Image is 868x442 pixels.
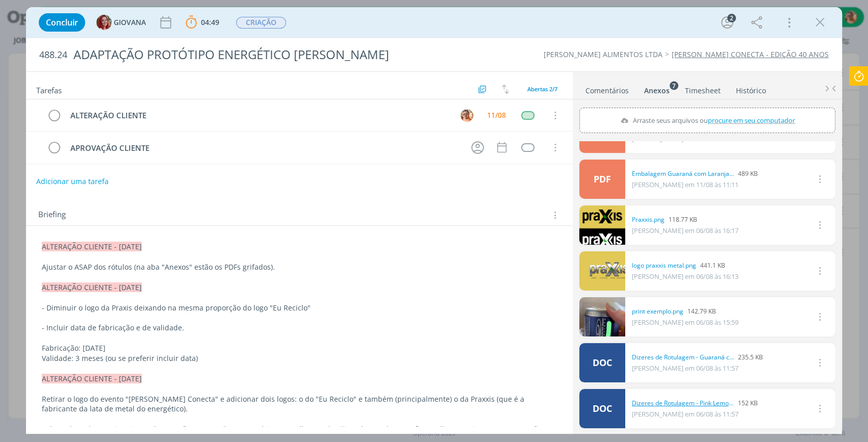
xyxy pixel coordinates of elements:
a: PDF [579,160,625,199]
span: GIOVANA [114,19,146,26]
span: [PERSON_NAME] em 11/08 às 11:11 [632,180,738,189]
button: Concluir [39,13,85,32]
a: [PERSON_NAME] CONECTA - EDIÇÃO 40 ANOS [672,49,829,59]
p: - Incluir data de fabricação e de validade. [42,323,557,333]
img: G [96,15,112,30]
span: [PERSON_NAME] em 11/08 às 11:11 [632,134,738,143]
button: CRIAÇÃO [236,16,287,29]
div: 489 KB [632,169,758,178]
p: Fabricação: [DATE] [42,343,557,353]
a: Dizeres de Rotulagem - Pink Lemonade - Convenção 40 anos.doc [632,399,734,408]
span: ALTERAÇÃO CLIENTE - [DATE] [42,282,142,292]
img: arrow-down-up.svg [502,85,509,94]
div: 142.79 KB [632,307,738,316]
a: Histórico [735,81,767,96]
p: - Diminuir o logo da Praxis deixando na mesma proporção do logo "Eu Reciclo" [42,303,557,313]
div: dialog [26,7,842,434]
label: Arraste seus arquivos ou [616,114,798,127]
span: Abertas 2/7 [527,85,557,93]
a: logo praxxis metal.png [632,261,696,270]
div: Anexos [644,86,670,96]
a: DOC [579,389,625,428]
span: [PERSON_NAME] em 06/08 às 15:59 [632,318,738,327]
a: Embalagem Guaraná com Laranja 01_revisado1.pdf [632,169,734,178]
p: Retirar o logo do evento "[PERSON_NAME] Conecta" e adicionar dois logos: o do "Eu Reciclo" e tamb... [42,394,557,414]
div: 152 KB [632,399,758,408]
a: print exemplo.png [632,307,683,316]
span: Tarefas [36,83,62,95]
span: CRIAÇÃO [236,17,286,29]
div: 235.5 KB [632,353,763,362]
button: V [459,108,474,123]
p: Validade: 3 meses (ou se preferir incluir data) [42,353,557,363]
a: Praxxis.png [632,215,665,224]
span: [PERSON_NAME] em 06/08 às 11:57 [632,363,738,373]
div: 118.77 KB [632,215,738,224]
div: ADAPTAÇÃO PROTÓTIPO ENERGÉTICO [PERSON_NAME] [69,42,496,67]
span: ALTERAÇÃO CLIENTE - [DATE] [42,242,142,251]
span: 04:49 [201,17,219,27]
div: ALTERAÇÃO CLIENTE [66,109,451,122]
img: V [461,109,473,122]
button: 2 [719,14,735,31]
span: [PERSON_NAME] em 06/08 às 11:57 [632,409,738,419]
button: GGIOVANA [96,15,146,30]
a: Dizeres de Rotulagem - Guaraná com Laranja - Convenção 40 anos.doc [632,353,734,362]
div: 441.1 KB [632,261,738,270]
button: 04:49 [183,14,222,31]
div: APROVAÇÃO CLIENTE [66,142,462,154]
p: Ajustar o ASAP dos rótulos (na aba "Anexos" estão os PDFs grifados). [42,262,557,272]
span: Briefing [38,209,66,222]
span: 488.24 [39,49,67,61]
a: DOC [579,343,625,382]
span: Concluir [46,18,78,27]
div: 11/08 [487,112,506,119]
a: Timesheet [684,81,721,96]
sup: 7 [670,81,678,90]
span: [PERSON_NAME] em 06/08 às 16:13 [632,272,738,281]
a: Comentários [585,81,629,96]
a: [PERSON_NAME] ALIMENTOS LTDA [544,49,662,59]
div: 2 [727,14,736,22]
span: procure em seu computador [708,116,795,125]
span: ALTERAÇÃO CLIENTE - [DATE] [42,374,142,383]
span: [PERSON_NAME] em 06/08 às 16:17 [632,226,738,235]
button: Adicionar uma tarefa [36,172,109,191]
